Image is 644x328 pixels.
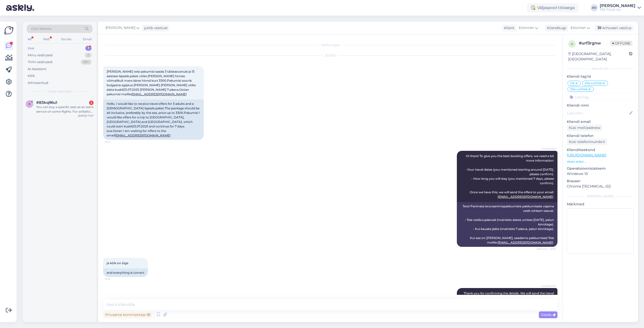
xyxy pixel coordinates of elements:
div: All [27,36,32,42]
p: Operatsioonisüsteem [567,166,634,171]
span: Saada [541,312,555,317]
div: Kõik [28,73,35,78]
div: 1 [85,46,92,51]
div: Web [42,36,51,42]
span: Otsi kliente [31,26,51,31]
a: [EMAIL_ADDRESS][DOMAIN_NAME] [131,92,187,96]
div: AV [591,4,598,11]
span: Estonian [571,25,586,31]
div: [DATE] [103,53,557,58]
span: Estonian [519,25,534,31]
p: Kliendi telefon [567,133,634,138]
div: juhib vestlust [142,25,168,31]
p: Brauser [567,178,634,184]
span: OK [570,82,575,85]
a: [EMAIL_ADDRESS][DOMAIN_NAME] [115,133,171,137]
input: Lisa nimi [567,110,628,116]
div: TEZ TOUR OÜ [600,8,635,12]
div: [DATE] 17:27 [78,114,94,118]
div: Tiimi vestlused [28,60,52,65]
input: Lisa tag [567,93,634,101]
div: Uus [28,46,34,51]
div: Klient [502,25,514,31]
div: AI Assistent [28,67,46,72]
div: You can buy a specific seat as an extra service on some flights. For airBaltic flights, you can b... [36,105,94,114]
span: [PERSON_NAME] [105,25,135,31]
span: Nähtud ✓ 15:14 [537,247,556,251]
p: Klienditeekond [567,147,634,153]
div: Kliendi info [567,66,634,71]
div: [PERSON_NAME] [567,194,634,199]
p: Chrome [TECHNICAL_ID] [567,184,634,189]
span: Thank you for confirming the details. We will send the travel offers for [GEOGRAPHIC_DATA], [GEOG... [463,291,555,309]
span: u [571,42,573,46]
span: Hi there! To give you the best booking offers, we need a bit more information: - Your travel date... [465,154,555,199]
div: Socials [60,36,72,42]
div: Privaatne kommentaar [103,311,152,318]
p: Kliendi nimi [567,103,634,108]
div: 2 [85,53,92,58]
div: Väljaspool tööaega [527,3,579,12]
img: Askly Logo [4,26,14,35]
span: 8 [28,102,30,106]
p: Windows 10 [567,171,634,176]
div: Arhiveeritud [28,80,48,85]
span: #83kq96u1 [36,100,57,105]
p: Vaata edasi ... [567,159,634,164]
div: 99+ [81,60,92,65]
div: # urf3rgnw [579,40,610,46]
p: Kliendi email [567,119,634,124]
a: [URL][DOMAIN_NAME] [567,153,606,157]
span: Uued vestlused [48,89,71,94]
a: [PERSON_NAME]TEZ TOUR OÜ [600,4,641,12]
span: [PERSON_NAME] reisi pakumisi saada 3 täiskasvanule ja 13 aastase lapsele.paket võiks [PERSON_NAME... [107,70,196,96]
div: Vestlus algas [103,43,557,47]
div: Arhiveeri vestlus [595,25,633,31]
p: Kliendi tag'id [567,74,634,79]
span: 15:15 [105,277,124,281]
div: and everything is correct [103,268,148,277]
div: Tere! Parimate broneerimispakkumiste pakkumiseks vajame veidi rohkem teavet: - Teie reisikuupäeva... [457,202,557,247]
a: [EMAIL_ADDRESS][DOMAIN_NAME] [498,195,553,199]
span: Alla suhtleb [585,82,602,85]
span: AI Assistent [537,147,556,151]
a: [EMAIL_ADDRESS][DOMAIN_NAME] [498,241,553,244]
span: ja kõik on õige [107,261,128,265]
span: AI Assistent [537,284,556,288]
div: Klienditugi [545,25,566,31]
p: Märkmed [567,202,634,207]
div: Küsi telefoninumbrit [567,138,607,145]
div: Email [82,36,93,42]
div: [PERSON_NAME] [600,4,635,8]
div: Hello, I would like to receive travel offers for 3 adults and a [DEMOGRAPHIC_DATA] lapsele.paket ... [103,100,204,140]
span: 15:14 [105,140,124,144]
span: Offline [610,40,632,46]
div: Küsi meiliaadressi [567,124,602,131]
div: [GEOGRAPHIC_DATA], [GEOGRAPHIC_DATA] [568,51,629,62]
div: Minu vestlused [28,53,53,58]
span: Sille suhtleb [570,88,588,91]
div: 2 [89,101,94,105]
